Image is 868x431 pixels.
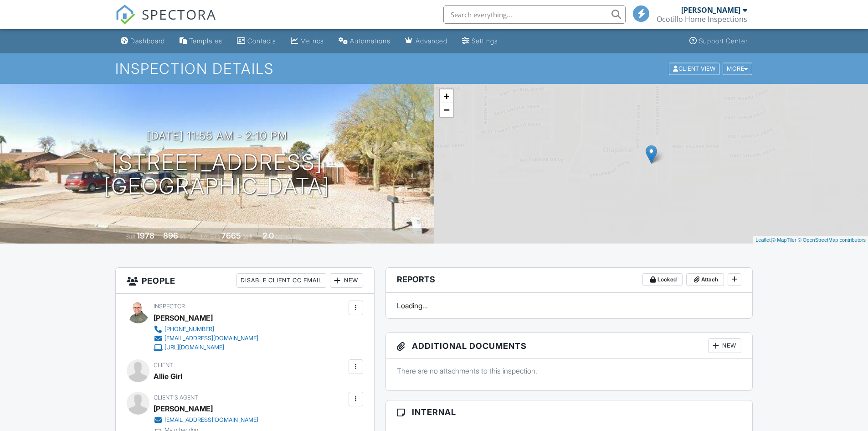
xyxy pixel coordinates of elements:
[335,33,394,50] a: Automations (Basic)
[755,237,770,243] a: Leaflet
[147,130,288,142] h3: [DATE] 11:55 am - 2:10 pm
[154,325,258,334] a: [PHONE_NUMBER]
[154,415,258,425] a: [EMAIL_ADDRESS][DOMAIN_NAME]
[233,33,280,50] a: Contacts
[154,362,173,369] span: Client
[443,5,626,24] input: Search everything...
[699,37,748,45] div: Support Center
[242,233,254,240] span: sq.ft.
[458,33,502,50] a: Settings
[708,338,741,353] div: New
[164,416,258,424] div: [EMAIL_ADDRESS][DOMAIN_NAME]
[262,231,274,240] div: 2.0
[154,311,213,325] div: [PERSON_NAME]
[154,402,213,415] a: [PERSON_NAME]
[287,33,328,50] a: Metrics
[798,237,866,243] a: © OpenStreetMap contributors
[681,5,740,15] div: [PERSON_NAME]
[723,62,752,75] div: More
[236,273,326,288] div: Disable Client CC Email
[221,231,241,240] div: 7665
[772,237,796,243] a: © MapTiler
[440,103,453,117] a: Zoom out
[137,231,154,240] div: 1978
[416,37,447,45] div: Advanced
[104,151,330,199] h1: [STREET_ADDRESS] [GEOGRAPHIC_DATA]
[669,62,719,75] div: Client View
[164,335,258,342] div: [EMAIL_ADDRESS][DOMAIN_NAME]
[386,400,753,424] h3: Internal
[154,394,198,401] span: Client's Agent
[686,33,751,50] a: Support Center
[164,326,214,333] div: [PHONE_NUMBER]
[753,236,868,244] div: |
[115,5,135,25] img: The Best Home Inspection Software - Spectora
[164,344,224,351] div: [URL][DOMAIN_NAME]
[125,233,135,240] span: Built
[176,33,226,50] a: Templates
[440,89,453,103] a: Zoom in
[189,37,222,45] div: Templates
[247,37,276,45] div: Contacts
[154,369,182,383] div: Allie Girl
[154,343,258,352] a: [URL][DOMAIN_NAME]
[275,233,301,240] span: bathrooms
[472,37,498,45] div: Settings
[397,366,742,376] p: There are no attachments to this inspection.
[330,273,363,288] div: New
[300,37,324,45] div: Metrics
[401,33,451,50] a: Advanced
[386,333,753,359] h3: Additional Documents
[115,12,216,31] a: SPECTORA
[201,233,220,240] span: Lot Size
[115,61,753,77] h1: Inspection Details
[116,268,374,294] h3: People
[154,303,185,310] span: Inspector
[163,231,178,240] div: 896
[142,5,216,24] span: SPECTORA
[117,33,169,50] a: Dashboard
[657,15,747,24] div: Ocotillo Home Inspections
[154,334,258,343] a: [EMAIL_ADDRESS][DOMAIN_NAME]
[668,65,722,72] a: Client View
[350,37,390,45] div: Automations
[180,233,192,240] span: sq. ft.
[130,37,165,45] div: Dashboard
